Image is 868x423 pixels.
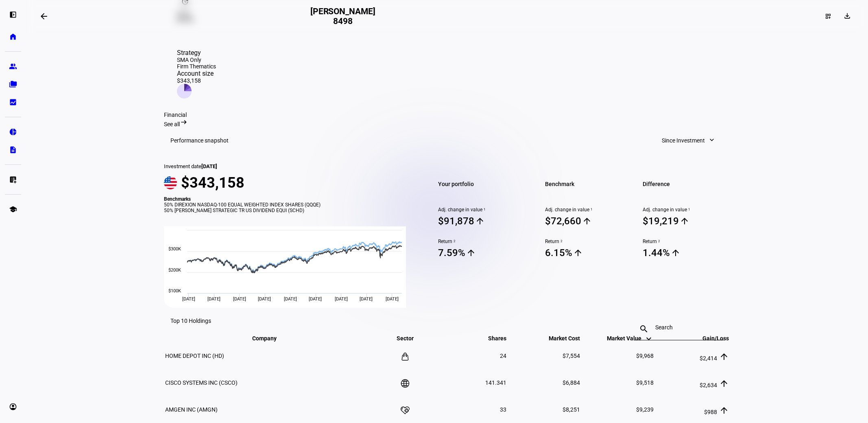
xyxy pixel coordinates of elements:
eth-mat-symbol: folder_copy [9,80,17,88]
text: $100K [168,288,181,294]
span: Return [545,239,632,244]
span: 1.44% [643,247,730,259]
span: [DATE] [201,163,217,169]
mat-icon: arrow_upward [582,216,592,226]
span: $7,554 [563,353,580,359]
mat-icon: arrow_upward [671,248,680,258]
mat-icon: expand_more [708,136,716,144]
eth-mat-symbol: left_panel_open [9,11,17,19]
mat-icon: arrow_upward [466,248,476,258]
div: Financial [164,112,730,118]
span: 24 [500,353,506,359]
span: 33 [500,406,506,413]
span: $988 [704,409,717,415]
span: $9,518 [636,379,654,386]
a: bid_landscape [5,94,21,110]
div: $91,878 [438,215,474,227]
eth-mat-symbol: bid_landscape [9,98,17,106]
mat-icon: search [634,324,654,334]
span: [DATE] [360,296,373,302]
span: Market Cost [537,335,580,342]
sup: 2 [452,239,456,244]
span: $72,660 [545,215,632,227]
span: Adj. change in value [643,207,730,213]
span: [DATE] [207,296,220,302]
span: $9,239 [636,406,654,413]
span: $2,414 [700,355,717,362]
h2: [PERSON_NAME] 8498 [310,7,375,26]
span: Adj. change in value [438,207,526,213]
span: 141.341 [485,379,506,386]
mat-icon: arrow_upward [719,379,729,388]
span: [DATE] [258,296,271,302]
mat-icon: arrow_upward [719,352,729,362]
sup: 2 [559,239,563,244]
eth-mat-symbol: pie_chart [9,128,17,136]
span: $343,158 [181,174,244,191]
sup: 2 [657,239,660,244]
mat-icon: arrow_backwards [39,11,49,21]
span: Return [438,239,526,244]
span: Return [643,239,730,244]
span: Company [252,335,289,342]
span: [DATE] [233,296,246,302]
mat-icon: keyboard_arrow_down [644,334,654,344]
span: AMGEN INC (AMGN) [165,406,218,413]
eth-mat-symbol: school [9,205,17,213]
mat-icon: arrow_right_alt [180,118,188,126]
span: [DATE] [386,296,399,302]
sup: 1 [482,207,486,213]
span: See all [164,121,180,127]
mat-icon: download [843,12,851,20]
span: Adj. change in value [545,207,632,213]
a: pie_chart [5,124,21,140]
text: $200K [168,267,181,273]
a: home [5,28,21,45]
span: $6,884 [563,379,580,386]
div: Investment date [164,163,415,169]
h3: Performance snapshot [170,137,229,144]
text: $300K [168,246,181,252]
div: Firm Thematics [177,63,216,70]
mat-icon: arrow_upward [573,248,583,258]
mat-icon: dashboard_customize [825,13,831,20]
span: HOME DEPOT INC (HD) [165,353,224,359]
a: folder_copy [5,76,21,92]
span: $8,251 [563,406,580,413]
span: $9,968 [636,353,654,359]
eth-mat-symbol: home [9,33,17,41]
span: Shares [476,335,506,342]
div: 50% DIREXION NASDAQ-100 EQUAL WEIGHTED INDEX SHARES (QQQE) [164,202,415,208]
span: 6.15% [545,247,632,259]
div: Benchmarks [164,196,415,202]
span: Sector [390,335,420,342]
div: 50% [PERSON_NAME] STRATEGIC TR US DIVIDEND EQUI (SCHD) [164,208,415,213]
input: Search [655,324,702,331]
sup: 1 [589,207,593,213]
span: $19,219 [643,215,730,227]
span: Your portfolio [438,178,526,190]
eth-mat-symbol: group [9,62,17,70]
span: [DATE] [182,296,195,302]
span: [DATE] [335,296,348,302]
mat-icon: arrow_upward [719,405,729,415]
span: $2,634 [700,382,717,388]
mat-icon: arrow_upward [680,216,689,226]
span: Market Value [607,335,654,342]
span: [DATE] [309,296,322,302]
eth-mat-symbol: account_circle [9,403,17,411]
div: SMA Only [177,57,216,63]
span: Benchmark [545,178,632,190]
span: 7.59% [438,247,526,259]
div: Strategy [177,49,216,57]
eth-data-table-title: Top 10 Holdings [170,318,211,324]
a: description [5,142,21,158]
span: Difference [643,178,730,190]
a: group [5,58,21,75]
div: Account size [177,70,216,77]
div: $343,158 [177,77,216,84]
sup: 1 [687,207,690,213]
span: CISCO SYSTEMS INC (CSCO) [165,379,238,386]
mat-icon: arrow_upward [475,216,485,226]
span: Since Investment [662,132,705,149]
